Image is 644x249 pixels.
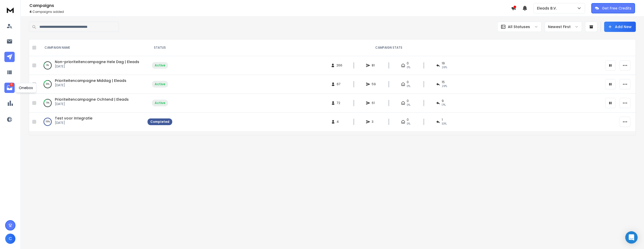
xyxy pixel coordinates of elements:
p: 9 % [46,63,49,68]
p: 11 [10,83,14,87]
span: 3 [372,120,377,124]
span: 4 [29,10,32,14]
th: CAMPAIGN STATS [175,39,602,56]
p: Campaigns added [29,10,511,14]
span: 0 [407,80,409,84]
button: Get Free Credits [591,3,635,13]
span: 59 [372,82,377,86]
span: 0% [407,103,410,107]
span: 33 % [442,122,447,126]
p: 26 % [46,82,49,87]
a: Non-prioriteitencampagne Hele Dag | Eleads [55,59,139,64]
span: 29 % [442,84,447,88]
th: CAMPAIGN NAME [38,39,144,56]
span: 0% [407,84,410,88]
a: Prioriteitencampagne Middag | Eleads [55,78,126,83]
p: 100 % [46,119,50,124]
span: 0 [407,118,409,122]
p: All Statuses [508,24,530,29]
span: 9 [442,99,444,103]
button: Newest First [545,22,582,32]
span: 15 [442,80,445,84]
span: 266 [336,63,342,67]
div: Completed [150,120,169,124]
td: 100%Test voor Integratie[DATE] [38,113,144,131]
div: Active [155,101,165,105]
td: 19%Prioriteitencampagne Ochtend | Eleads[DATE] [38,94,144,113]
a: Test voor Integratie [55,116,92,121]
p: Get Free Credits [602,6,631,11]
span: 72 [337,101,342,105]
button: C [5,234,15,244]
span: 0 [407,99,409,103]
span: 17 % [442,103,446,107]
p: [DATE] [55,64,139,68]
h1: Campaigns [29,3,511,9]
span: 0% [407,122,410,126]
p: [DATE] [55,121,92,125]
span: 19 [442,61,445,65]
span: 81 [372,63,377,67]
span: 67 [337,82,342,86]
a: Prioriteitencampagne Ochtend | Eleads [55,97,129,102]
p: 19 % [46,100,49,106]
p: [DATE] [55,102,129,106]
span: 0% [407,65,410,70]
div: Onebox [15,83,36,93]
p: [DATE] [55,83,126,87]
button: Add New [604,22,636,32]
span: 4 [337,120,342,124]
p: Eleads B.V. [537,6,559,11]
div: Active [155,63,165,67]
th: STATUS [144,39,175,56]
div: Open Intercom Messenger [625,231,638,244]
span: 61 [372,101,377,105]
td: 9%Non-prioriteitencampagne Hele Dag | Eleads[DATE] [38,56,144,75]
td: 26%Prioriteitencampagne Middag | Eleads[DATE] [38,75,144,94]
span: 1 [442,118,443,122]
span: 26 % [442,65,447,70]
div: Active [155,82,165,86]
span: 0 [407,61,409,65]
img: logo [5,5,15,15]
a: 11 [4,83,15,93]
